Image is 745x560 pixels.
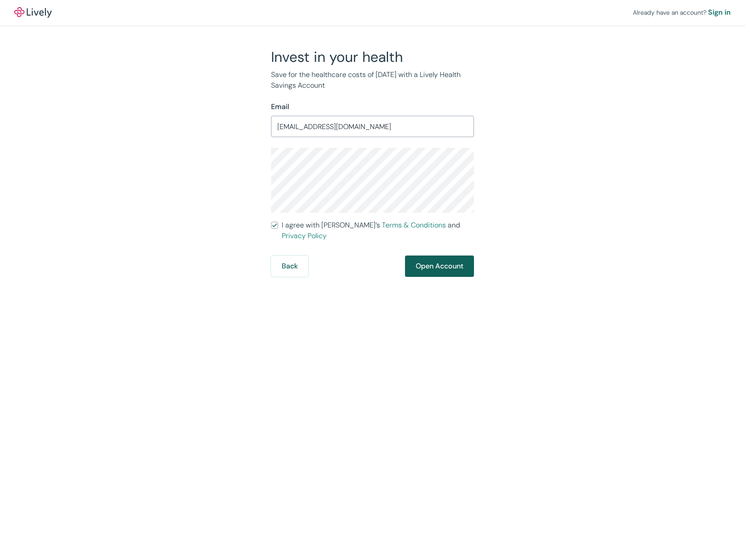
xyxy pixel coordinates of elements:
button: Back [271,256,308,277]
div: Already have an account? [633,7,731,18]
h2: Invest in your health [271,48,474,66]
span: I agree with [PERSON_NAME]’s and [282,220,474,241]
a: Terms & Conditions [382,220,446,230]
button: Open Account [405,256,474,277]
p: Save for the healthcare costs of [DATE] with a Lively Health Savings Account [271,69,474,91]
label: Email [271,101,289,112]
a: LivelyLively [14,7,52,18]
img: Lively [14,7,52,18]
a: Sign in [708,7,731,18]
a: Privacy Policy [282,231,327,240]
